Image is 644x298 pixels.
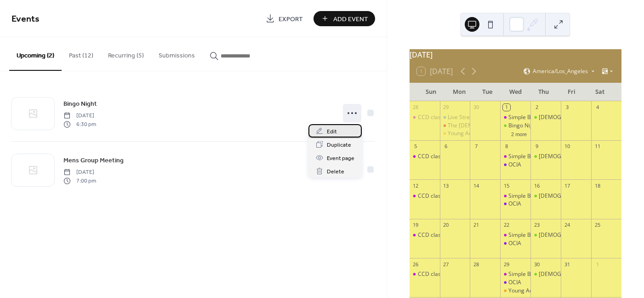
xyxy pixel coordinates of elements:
[417,83,445,101] div: Sun
[440,122,470,130] div: The Episcopal Ordination of Bishop Elect Fr. Thomas Hennen
[530,192,561,200] div: Bible Study
[410,153,440,160] div: CCD classes
[473,261,479,268] div: 28
[594,104,601,111] div: 4
[533,261,540,268] div: 30
[327,154,354,163] span: Event page
[443,104,450,111] div: 29
[410,231,440,239] div: CCD classes
[508,240,521,247] div: OCIA
[445,83,473,101] div: Mon
[508,287,579,295] div: Young Adult Group Meeting
[440,130,470,138] div: Young Adult Group Meeting
[508,231,586,239] div: Simple Blessings Pantry OPEN
[418,114,450,121] div: CCD classes
[508,279,521,287] div: OCIA
[508,192,586,200] div: Simple Blessings Pantry OPEN
[530,114,561,121] div: Bible Study
[63,155,124,166] a: Mens Group Meeting
[594,261,601,268] div: 1
[594,222,601,229] div: 25
[503,143,510,150] div: 8
[473,222,479,229] div: 21
[412,261,419,268] div: 26
[539,231,615,239] div: [DEMOGRAPHIC_DATA] Study
[539,270,615,278] div: [DEMOGRAPHIC_DATA] Study
[410,192,440,200] div: CCD classes
[539,153,615,160] div: [DEMOGRAPHIC_DATA] Study
[508,122,538,130] div: Bingo Night
[564,143,570,150] div: 10
[500,153,530,160] div: Simple Blessings Pantry OPEN
[508,153,586,160] div: Simple Blessings Pantry OPEN
[412,143,419,150] div: 5
[473,83,501,101] div: Tue
[327,127,337,137] span: Edit
[448,130,519,138] div: Young Adult Group Meeting
[500,200,530,208] div: OCIA
[63,112,96,120] span: [DATE]
[564,222,570,229] div: 24
[530,270,561,278] div: Bible Study
[539,114,615,121] div: [DEMOGRAPHIC_DATA] Study
[473,104,479,111] div: 30
[151,37,202,70] button: Submissions
[500,192,530,200] div: Simple Blessings Pantry OPEN
[473,182,479,189] div: 14
[410,49,621,60] div: [DATE]
[259,11,310,26] a: Export
[508,270,586,278] div: Simple Blessings Pantry OPEN
[327,140,351,150] span: Duplicate
[473,143,479,150] div: 7
[418,192,450,200] div: CCD classes
[533,69,588,74] span: America/Los_Angeles
[530,83,558,101] div: Thu
[533,104,540,111] div: 2
[586,83,614,101] div: Sat
[279,14,303,24] span: Export
[443,143,450,150] div: 6
[9,37,62,71] button: Upcoming (2)
[564,104,570,111] div: 3
[412,104,419,111] div: 28
[63,98,97,109] a: Bingo Night
[502,83,530,101] div: Wed
[508,200,521,208] div: OCIA
[594,182,601,189] div: 18
[500,279,530,287] div: OCIA
[500,231,530,239] div: Simple Blessings Pantry OPEN
[63,156,124,166] span: Mens Group Meeting
[594,143,601,150] div: 11
[533,143,540,150] div: 9
[508,161,521,169] div: OCIA
[443,182,450,189] div: 13
[508,114,586,121] div: Simple Blessings Pantry OPEN
[440,114,470,121] div: Live Streaming of Bishop-Elect Hennen's Ordination
[564,182,570,189] div: 17
[410,270,440,278] div: CCD classes
[500,114,530,121] div: Simple Blessings Pantry OPEN
[63,168,96,177] span: [DATE]
[448,114,624,121] div: Live Streaming of [PERSON_NAME]-Elect [PERSON_NAME] Ordination
[418,231,450,239] div: CCD classes
[63,120,96,128] span: 6:30 pm
[412,182,419,189] div: 12
[412,222,419,229] div: 19
[63,177,96,185] span: 7:00 pm
[500,287,530,295] div: Young Adult Group Meeting
[327,167,344,177] span: Delete
[443,261,450,268] div: 27
[500,122,530,130] div: Bingo Night
[507,130,530,138] button: 2 more
[503,261,510,268] div: 29
[533,182,540,189] div: 16
[313,11,375,26] button: Add Event
[418,270,450,278] div: CCD classes
[564,261,570,268] div: 31
[539,192,615,200] div: [DEMOGRAPHIC_DATA] Study
[500,161,530,169] div: OCIA
[443,222,450,229] div: 20
[530,153,561,160] div: Bible Study
[500,240,530,247] div: OCIA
